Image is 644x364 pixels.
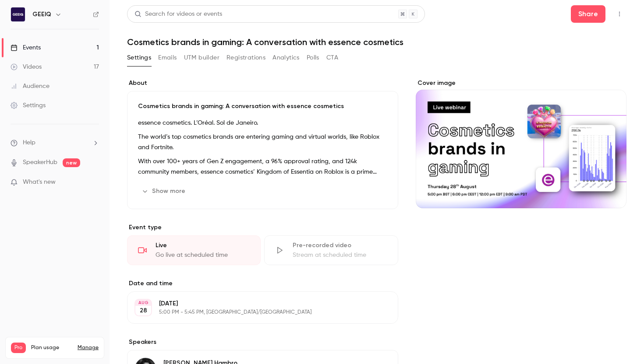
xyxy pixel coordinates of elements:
[127,37,626,47] h1: Cosmetics brands in gaming: A conversation with essence cosmetics
[11,63,42,71] div: Videos
[293,241,387,250] div: Pre-recorded video
[11,138,99,147] li: help-dropdown-opener
[127,51,151,65] button: Settings
[127,79,398,87] label: About
[138,118,387,128] p: essence cosmetics. L’Oréal. Sol de Janeiro.
[78,344,99,351] a: Manage
[127,223,398,232] p: Event type
[140,306,147,315] p: 28
[326,51,338,65] button: CTA
[127,235,261,265] div: LiveGo live at scheduled time
[135,300,151,306] div: AUG
[23,178,56,187] span: What's new
[63,158,80,167] span: new
[293,251,387,259] div: Stream at scheduled time
[11,343,26,353] span: Pro
[23,138,35,147] span: Help
[416,79,626,208] section: Cover image
[158,51,177,65] button: Emails
[571,5,605,23] button: Share
[272,51,300,65] button: Analytics
[127,279,398,288] label: Date and time
[307,51,319,65] button: Polls
[138,184,191,198] button: Show more
[32,10,51,19] h6: GEEIQ
[31,344,72,351] span: Plan usage
[11,82,50,91] div: Audience
[156,241,250,250] div: Live
[156,251,250,259] div: Go live at scheduled time
[264,235,398,265] div: Pre-recorded videoStream at scheduled time
[138,102,387,111] p: Cosmetics brands in gaming: A conversation with essence cosmetics
[138,132,387,153] p: The world’s top cosmetics brands are entering gaming and virtual worlds, like Roblox and Fortnite.
[159,299,352,308] p: [DATE]
[11,7,25,21] img: GEEIQ
[11,43,41,52] div: Events
[134,10,222,19] div: Search for videos or events
[159,309,352,316] p: 5:00 PM - 5:45 PM, [GEOGRAPHIC_DATA]/[GEOGRAPHIC_DATA]
[416,79,626,87] label: Cover image
[138,156,387,177] p: With over 100+ years of Gen Z engagement, a 96% approval rating, and 124k community members, esse...
[23,158,57,167] a: SpeakerHub
[127,338,398,346] label: Speakers
[184,51,219,65] button: UTM builder
[226,51,265,65] button: Registrations
[11,101,46,110] div: Settings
